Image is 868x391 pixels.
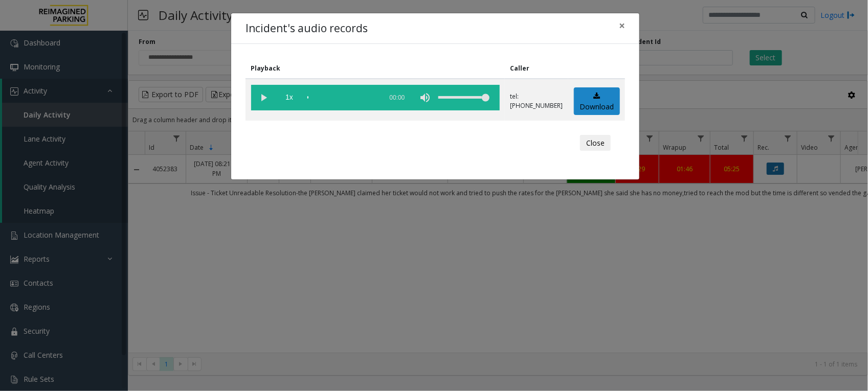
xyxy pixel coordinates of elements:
div: volume level [438,85,489,110]
div: scrub bar [307,85,377,110]
th: Playback [246,58,505,79]
span: × [619,18,625,33]
button: Close [580,135,611,151]
th: Caller [505,58,568,79]
a: Download [574,87,620,116]
h4: Incident's audio records [246,20,368,37]
button: Close [612,13,632,38]
span: playback speed button [277,85,302,110]
p: tel:[PHONE_NUMBER] [510,92,563,110]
